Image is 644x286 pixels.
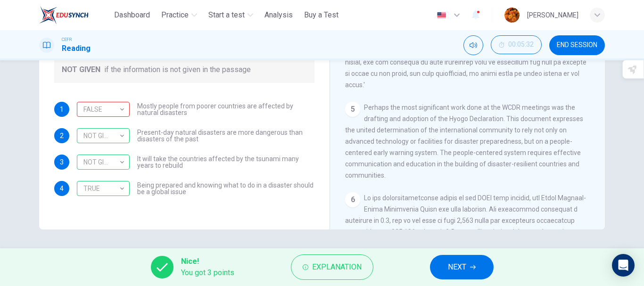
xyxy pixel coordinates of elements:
[300,7,342,24] button: Buy a Test
[77,155,130,170] div: NOT GIVEN
[114,9,150,21] span: Dashboard
[463,35,483,55] div: Mute
[291,254,373,280] button: Explanation
[312,261,362,274] span: Explanation
[62,43,91,54] h1: Reading
[504,8,520,23] img: Profile picture
[436,12,447,19] img: en
[161,9,189,21] span: Practice
[104,64,251,75] span: if the information is not given in the passage
[60,159,64,165] span: 3
[60,106,64,113] span: 1
[137,155,314,169] span: It will take the countries affected by the tsunami many years to rebuild
[557,41,597,49] span: END SESSION
[527,9,578,21] div: [PERSON_NAME]
[39,6,110,25] a: ELTC logo
[137,103,314,116] span: Mostly people from poorer countries are affected by natural disasters
[39,6,89,25] img: ELTC logo
[448,261,466,274] span: NEXT
[77,123,126,149] div: NOT GIVEN
[264,9,293,21] span: Analysis
[261,7,297,24] button: Analysis
[77,175,126,202] div: TRUE
[205,7,257,24] button: Start a test
[137,129,314,142] span: Present-day natural disasters are more dangerous than disasters of the past
[157,7,201,24] button: Practice
[612,254,635,277] div: Open Intercom Messenger
[491,35,542,54] button: 00:05:32
[345,192,360,207] div: 6
[62,36,72,43] span: CEFR
[60,132,64,139] span: 2
[345,102,360,117] div: 5
[77,181,130,196] div: TRUE
[304,9,339,21] span: Buy a Test
[430,255,494,279] button: NEXT
[181,256,234,267] span: Nice!
[181,267,234,278] span: You got 3 points
[508,41,534,49] span: 00:05:32
[60,185,64,192] span: 4
[549,35,605,55] button: END SESSION
[345,104,583,179] span: Perhaps the most significant work done at the WCDR meetings was the drafting and adoption of the ...
[77,102,130,117] div: TRUE
[62,64,100,75] span: NOT GIVEN
[77,128,130,143] div: NOT GIVEN
[77,96,126,123] div: FALSE
[137,182,314,195] span: Being prepared and knowing what to do in a disaster should be a global issue
[77,149,126,176] div: NOT GIVEN
[110,7,154,24] button: Dashboard
[491,35,542,55] div: Hide
[208,9,245,21] span: Start a test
